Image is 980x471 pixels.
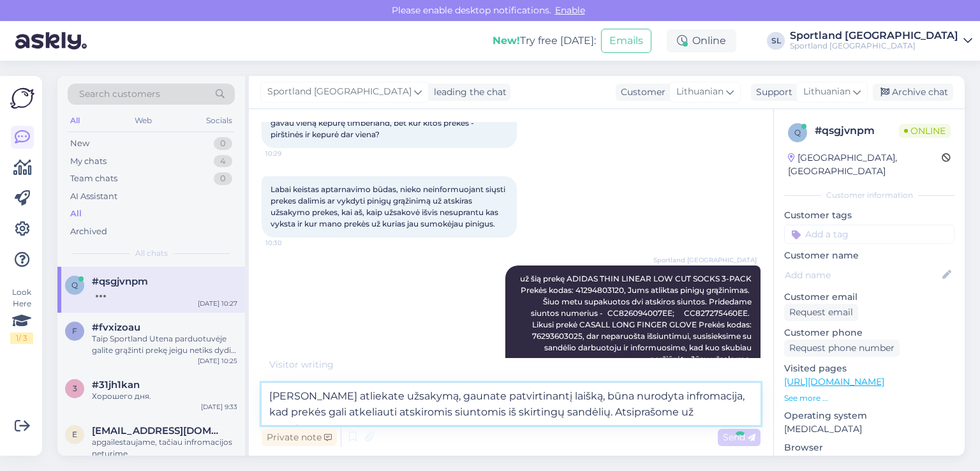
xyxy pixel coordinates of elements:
div: Customer [616,86,665,99]
span: Search customers [79,87,160,101]
div: All [68,112,82,129]
div: Archived [70,225,107,238]
p: Customer tags [784,209,954,222]
div: Look Here [10,287,33,344]
p: Visited pages [784,362,954,375]
span: Sportland [GEOGRAPHIC_DATA] [267,85,412,99]
div: Support [751,86,792,99]
div: Try free [DATE]: [493,33,596,49]
img: Askly Logo [10,86,34,110]
div: 4 [214,155,232,168]
span: Online [899,124,951,138]
span: 10:29 [265,149,313,158]
span: #qsgjvnpm [92,276,148,287]
span: All chats [135,248,168,259]
div: [DATE] 10:25 [198,356,237,366]
div: [DATE] 9:33 [201,402,237,412]
span: #31jh1kan [92,379,140,391]
p: Android 28.0 [784,454,954,468]
div: 0 [214,172,232,185]
div: Sportland [GEOGRAPHIC_DATA] [790,41,958,51]
span: 3 [73,384,77,393]
span: Sportland [GEOGRAPHIC_DATA] [653,255,757,265]
span: e [72,430,77,439]
p: Customer name [784,249,954,262]
input: Add a tag [784,225,954,244]
div: Sportland [GEOGRAPHIC_DATA] [790,31,958,41]
span: Lithuanian [803,85,850,99]
div: AI Assistant [70,190,117,203]
span: ernestasmickunas4@gmail.com [92,425,225,437]
div: [DATE] 10:27 [198,299,237,308]
span: Labai keistas aptarnavimo būdas, nieko neinformuojant siųsti prekes dalimis ar vykdyti pinigų grą... [271,184,507,228]
a: Sportland [GEOGRAPHIC_DATA]Sportland [GEOGRAPHIC_DATA] [790,31,972,51]
span: q [71,280,78,290]
div: Request phone number [784,340,900,357]
p: Operating system [784,409,954,422]
div: Visitor writing [262,358,761,371]
button: Emails [601,29,651,53]
div: 0 [214,137,232,150]
a: [URL][DOMAIN_NAME] [784,376,884,387]
span: q [794,128,801,137]
div: Archive chat [873,84,953,101]
p: [MEDICAL_DATA] [784,422,954,436]
span: Lithuanian [676,85,724,99]
div: Socials [204,112,235,129]
div: # qsgjvnpm [815,123,899,138]
div: Web [132,112,154,129]
input: Add name [785,268,940,282]
div: Team chats [70,172,117,185]
span: #fvxizoau [92,322,140,333]
div: Taip Sportland Utena parduotuvėje galite grąžinti prekę jeigu netiks dydis :) [92,333,237,356]
div: My chats [70,155,107,168]
p: Customer phone [784,326,954,340]
div: New [70,137,89,150]
span: už šią prekę ADIDAS THIN LINEAR LOW CUT SOCKS 3-PACK Prekės kodas: 41294803120, Jums atliktas pin... [520,274,754,364]
div: Online [667,29,736,52]
div: Хорошего дня. [92,391,237,402]
div: 1 / 3 [10,333,33,344]
span: . [334,359,336,370]
div: leading the chat [429,86,507,99]
p: Customer email [784,290,954,304]
div: Customer information [784,190,954,201]
span: Enable [551,4,589,16]
div: apgailestaujame, tačiau infromacijos neturime. [92,437,237,460]
p: See more ... [784,392,954,404]
div: Request email [784,304,858,321]
span: 10:30 [265,238,313,248]
div: All [70,207,82,220]
div: SL [767,32,785,50]
span: f [72,326,77,336]
b: New! [493,34,520,47]
p: Browser [784,441,954,454]
div: [GEOGRAPHIC_DATA], [GEOGRAPHIC_DATA] [788,151,942,178]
